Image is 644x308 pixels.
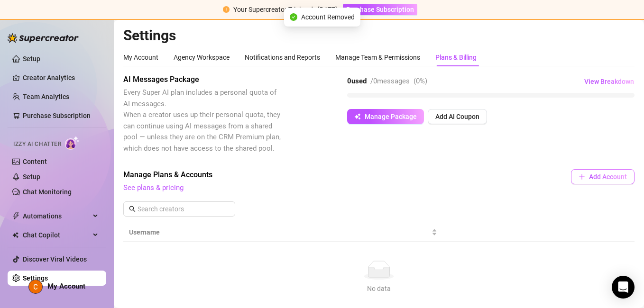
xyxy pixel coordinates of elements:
a: Content [23,158,47,165]
a: Purchase Subscription [343,6,417,13]
div: Agency Workspace [174,52,230,63]
a: Purchase Subscription [23,112,91,119]
span: exclamation-circle [223,6,230,13]
span: search [129,206,136,212]
img: ACg8ocKKEmzSXwvr-NpXEDfOM3p7PnK-vkfyCoOLm91d8vIoLLbsIA=s96-c [29,280,42,293]
span: Add Account [589,173,627,181]
span: plus [579,173,585,180]
button: Add Account [571,169,635,184]
div: Notifications and Reports [245,52,320,63]
a: Team Analytics [23,93,69,100]
a: See plans & pricing [123,183,184,192]
span: View Breakdown [584,78,634,85]
img: Chat Copilot [12,232,18,238]
span: Username [129,227,430,237]
a: Setup [23,173,40,181]
div: My Account [123,52,158,63]
span: thunderbolt [12,212,20,220]
a: Creator Analytics [23,70,99,85]
span: Manage Package [365,113,417,120]
th: Username [123,223,443,242]
div: Plans & Billing [435,52,477,63]
a: Discover Viral Videos [23,255,87,263]
span: Chat Copilot [23,227,90,243]
span: Manage Plans & Accounts [123,169,506,181]
span: Izzy AI Chatter [13,140,61,149]
input: Search creators [138,204,222,214]
a: Settings [23,274,48,282]
span: My Account [47,282,85,290]
div: No data [133,283,625,294]
button: View Breakdown [584,74,635,89]
button: Add AI Coupon [428,109,487,124]
strong: 0 used [347,77,367,85]
img: logo-BBDzfeDw.svg [8,33,79,43]
a: Setup [23,55,40,63]
div: Open Intercom Messenger [612,276,635,299]
span: Account Removed [301,12,355,22]
div: Manage Team & Permissions [335,52,420,63]
span: ( 0 %) [414,77,427,85]
a: Chat Monitoring [23,188,72,196]
span: AI Messages Package [123,74,283,85]
span: check-circle [290,13,297,21]
span: Add AI Coupon [435,113,479,120]
span: Purchase Subscription [346,6,414,13]
button: Purchase Subscription [343,4,417,15]
span: / 0 messages [370,77,410,85]
img: AI Chatter [65,136,80,150]
button: Manage Package [347,109,424,124]
span: Every Super AI plan includes a personal quota of AI messages. When a creator uses up their person... [123,88,281,153]
h2: Settings [123,27,635,45]
span: Your Supercreator Trial ends [DATE]. [233,6,339,13]
span: Automations [23,208,90,224]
